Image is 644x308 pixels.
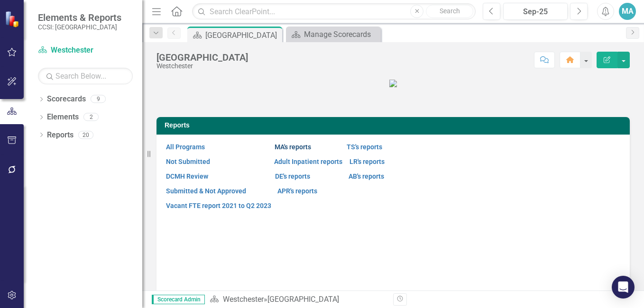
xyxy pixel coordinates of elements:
[47,94,86,105] a: Scorecards
[166,202,271,209] a: Vacant FTE report 2021 to Q2 2023
[91,95,106,103] div: 9
[426,5,473,18] button: Search
[275,172,310,180] a: DE's reports
[47,130,74,141] a: Reports
[205,29,280,41] div: [GEOGRAPHIC_DATA]
[349,172,384,180] a: AB's reports
[274,158,342,165] a: Adult Inpatient reports
[347,143,382,151] a: TS's reports
[152,295,205,304] span: Scorecard Admin
[165,122,625,129] h3: Reports
[210,294,386,305] div: »
[223,295,264,304] a: Westchester
[156,63,248,70] div: Westchester
[38,45,133,56] a: Westchester
[47,112,79,123] a: Elements
[192,3,476,20] input: Search ClearPoint...
[166,143,205,151] a: All Programs
[288,28,378,40] a: Manage Scorecards
[440,7,460,15] span: Search
[38,12,121,23] span: Elements & Reports
[350,158,385,165] a: LR's reports
[166,172,208,180] a: DCMH Review
[619,3,636,20] button: MA
[78,131,93,139] div: 20
[166,158,210,165] a: Not Submitted
[83,113,99,121] div: 2
[5,11,21,27] img: ClearPoint Strategy
[267,295,339,304] div: [GEOGRAPHIC_DATA]
[506,6,564,18] div: Sep-25
[38,68,133,84] input: Search Below...
[503,3,568,20] button: Sep-25
[304,28,378,40] div: Manage Scorecards
[389,80,397,87] img: WC_countylogo07_2023_300h.jpg
[156,52,248,63] div: [GEOGRAPHIC_DATA]
[277,187,317,195] a: APR's reports
[612,276,635,299] div: Open Intercom Messenger
[275,143,311,151] a: MA's reports
[38,23,121,31] small: CCSI: [GEOGRAPHIC_DATA]
[166,187,246,195] a: Submitted & Not Approved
